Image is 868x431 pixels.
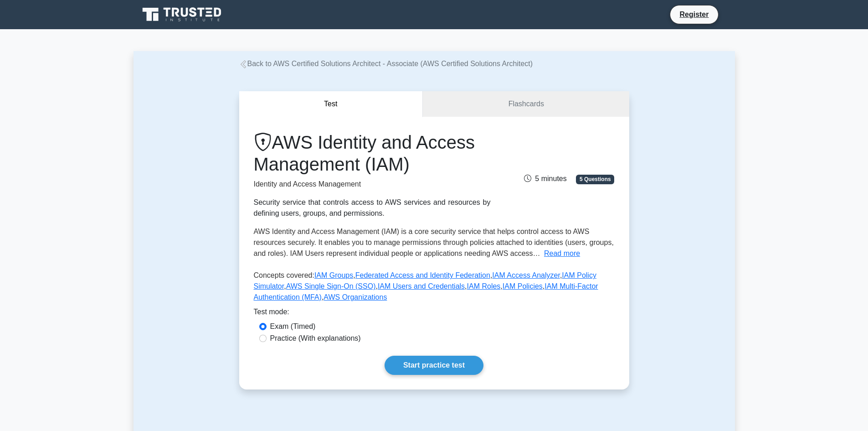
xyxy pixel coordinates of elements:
[254,306,615,321] div: Test mode:
[254,270,615,306] p: Concepts covered: , , , , , , , , ,
[385,356,483,375] a: Start practice test
[355,271,490,279] a: Federated Access and Identity Federation
[254,282,598,301] a: IAM Multi-Factor Authentication (MFA)
[286,282,376,290] a: AWS Single Sign-On (SSO)
[254,131,491,175] h1: AWS Identity and Access Management (IAM)
[270,321,316,332] label: Exam (Timed)
[324,293,387,301] a: AWS Organizations
[239,91,423,117] button: Test
[503,282,543,290] a: IAM Policies
[254,228,614,257] span: AWS Identity and Access Management (IAM) is a core security service that helps control access to ...
[524,175,566,182] span: 5 minutes
[492,271,560,279] a: IAM Access Analyzer
[314,271,353,279] a: IAM Groups
[378,282,465,290] a: IAM Users and Credentials
[239,60,533,68] a: Back to AWS Certified Solutions Architect - Associate (AWS Certified Solutions Architect)
[254,179,491,190] p: Identity and Access Management
[576,175,614,184] span: 5 Questions
[270,333,361,344] label: Practice (With explanations)
[544,248,580,259] button: Read more
[467,282,501,290] a: IAM Roles
[423,91,629,117] a: Flashcards
[254,197,491,219] div: Security service that controls access to AWS services and resources by defining users, groups, an...
[674,9,714,20] a: Register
